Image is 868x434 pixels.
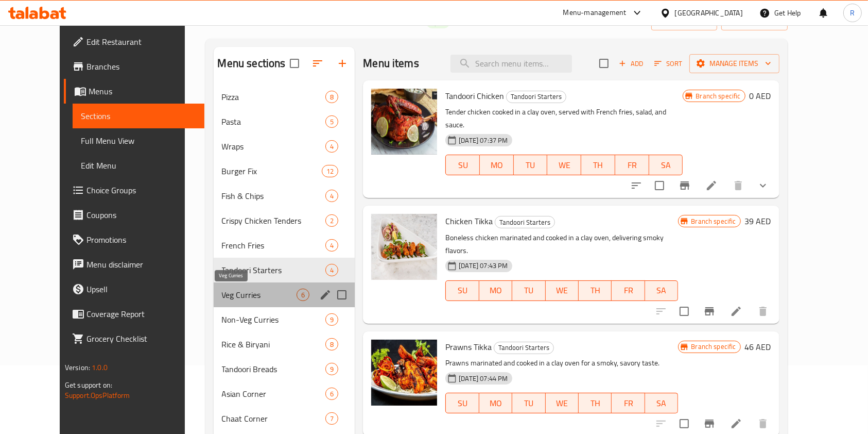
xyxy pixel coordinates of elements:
[546,280,579,301] button: WE
[455,136,512,145] span: [DATE] 07:37 PM
[850,7,855,19] span: R
[222,140,326,153] span: Wraps
[214,233,355,258] div: French Fries4
[495,216,555,228] div: Tandoori Starters
[222,338,326,350] span: Rice & Biryani
[326,117,338,127] span: 5
[689,54,779,73] button: Manage items
[654,58,683,70] span: Sort
[745,214,771,228] h6: 39 AED
[214,357,355,381] div: Tandoori Breads9
[326,92,338,102] span: 8
[64,302,205,326] a: Coverage Report
[691,91,744,101] span: Branch specific
[445,106,683,131] p: Tender chicken cooked in a clay oven, served with French fries, salad, and sauce.
[479,393,512,413] button: MO
[512,280,545,301] button: TU
[326,191,338,201] span: 4
[617,58,645,70] span: Add
[649,396,674,411] span: SA
[86,209,197,221] span: Coupons
[751,299,775,324] button: delete
[616,396,640,411] span: FR
[86,308,197,320] span: Coverage Report
[284,53,305,74] span: Select all sections
[484,158,510,173] span: MO
[547,155,581,175] button: WE
[64,227,205,252] a: Promotions
[455,374,512,383] span: [DATE] 07:44 PM
[483,396,508,411] span: MO
[445,213,493,229] span: Chicken Tikka
[214,406,355,431] div: Chaat Corner7
[326,414,338,424] span: 7
[445,155,480,175] button: SU
[222,388,326,400] span: Asian Corner
[326,340,338,349] span: 8
[222,165,322,177] span: Burger Fix
[214,159,355,183] div: Burger Fix12
[730,14,779,27] span: export
[86,184,197,196] span: Choice Groups
[214,183,355,208] div: Fish & Chips4
[222,190,326,202] span: Fish & Chips
[698,57,771,70] span: Manage items
[326,389,338,399] span: 6
[218,56,286,71] h2: Menu sections
[86,258,197,271] span: Menu disclaimer
[751,173,775,198] button: show more
[371,340,437,406] img: Prawns Tikka
[624,173,649,198] button: sort-choices
[73,128,205,153] a: Full Menu View
[305,51,330,76] span: Sort sections
[745,340,771,354] h6: 46 AED
[645,280,678,301] button: SA
[222,115,326,128] div: Pasta
[371,214,437,280] img: Chicken Tikka
[450,396,475,411] span: SU
[615,155,649,175] button: FR
[214,85,355,109] div: Pizza8
[326,364,338,374] span: 9
[445,357,678,370] p: Prawns marinated and cooked in a clay oven for a smoky, savory taste.
[65,378,112,392] span: Get support on:
[480,155,514,175] button: MO
[546,393,579,413] button: WE
[326,216,338,226] span: 2
[222,91,326,103] span: Pizza
[64,178,205,203] a: Choice Groups
[593,53,615,74] span: Select section
[445,393,479,413] button: SU
[330,51,355,76] button: Add section
[222,363,326,375] span: Tandoori Breads
[550,396,575,411] span: WE
[214,381,355,406] div: Asian Corner6
[222,264,326,276] div: Tandoori Starters
[64,54,205,79] a: Branches
[325,313,338,326] div: items
[450,55,572,73] input: search
[214,208,355,233] div: Crispy Chicken Tenders2
[551,158,577,173] span: WE
[612,393,645,413] button: FR
[73,104,205,128] a: Sections
[325,214,338,227] div: items
[297,290,309,300] span: 6
[86,36,197,48] span: Edit Restaurant
[615,56,648,72] span: Add item
[214,282,355,307] div: Veg Curries6edit
[445,339,492,355] span: Prawns Tikka
[86,60,197,73] span: Branches
[322,166,338,176] span: 12
[483,283,508,298] span: MO
[507,91,566,103] span: Tandoori Starters
[64,29,205,54] a: Edit Restaurant
[222,313,326,326] div: Non-Veg Curries
[648,56,689,72] span: Sort items
[214,134,355,159] div: Wraps4
[325,140,338,153] div: items
[214,109,355,134] div: Pasta5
